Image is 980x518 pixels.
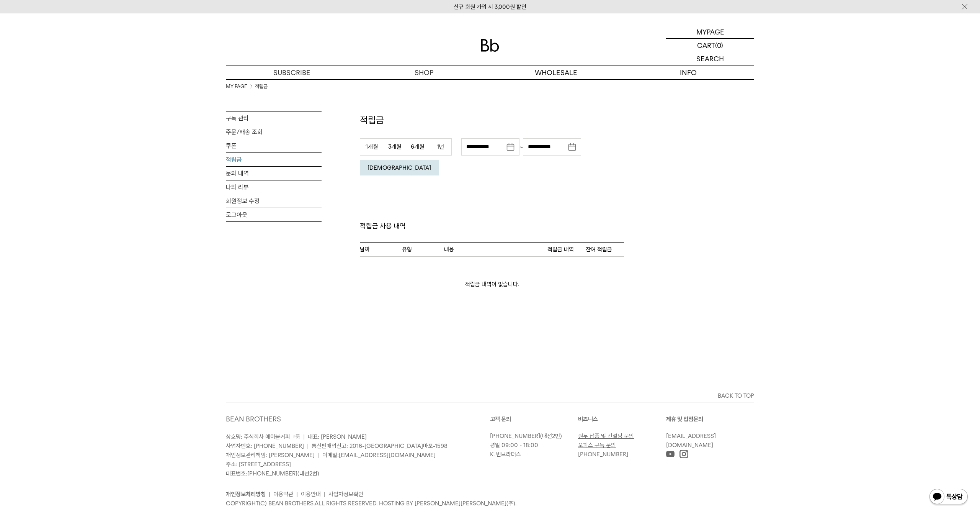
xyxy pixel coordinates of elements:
[360,160,439,175] button: [DEMOGRAPHIC_DATA]
[578,415,666,424] p: 비즈니스
[226,83,247,90] a: MY PAGE
[269,490,270,499] li: |
[666,39,754,52] a: CART (0)
[490,433,540,439] a: [PHONE_NUMBER]
[578,451,628,458] a: [PHONE_NUMBER]
[547,245,574,254] span: 적립금 내역
[226,125,322,139] a: 주문/배송 조회
[360,138,383,156] button: 1개월
[247,470,297,477] a: [PHONE_NUMBER]
[490,66,622,79] p: WHOLESALE
[360,280,624,289] p: 적립금 내역이 없습니다.
[578,442,616,449] a: 오피스 구독 문의
[226,167,322,180] a: 문의 내역
[226,443,304,449] span: 사업자번호: [PHONE_NUMBER]
[226,139,322,152] a: 쿠폰
[301,491,321,498] a: 이용안내
[383,138,406,156] button: 3개월
[255,83,268,90] a: 적립금
[226,208,322,221] a: 로그아웃
[402,242,444,256] th: 유형
[226,153,322,166] a: 적립금
[490,431,574,441] p: (내선2번)
[226,389,754,403] button: BACK TO TOP
[461,138,581,156] div: ~
[429,138,452,156] button: 1년
[666,415,754,424] p: 제휴 및 입점문의
[226,470,319,477] span: 대표번호: (내선2번)
[481,39,499,52] img: 로고
[273,491,293,498] a: 이용약관
[307,443,309,449] span: |
[318,452,319,459] span: |
[490,451,521,458] a: K. 빈브라더스
[303,433,305,440] span: |
[226,66,358,79] a: SUBSCRIBE
[444,242,547,256] th: 내용
[696,52,724,66] p: SEARCH
[578,433,634,439] a: 원두 납품 및 컨설팅 문의
[226,499,754,508] p: COPYRIGHT(C) BEAN BROTHERS. ALL RIGHTS RESERVED. HOSTING BY [PERSON_NAME][PERSON_NAME](주).
[360,221,624,242] span: 적립금 사용 내역
[666,25,754,39] a: MYPAGE
[360,242,402,256] th: 날짜
[308,433,367,440] span: 대표: [PERSON_NAME]
[226,491,266,498] a: 개인정보처리방침
[490,415,578,424] p: 고객 문의
[454,3,526,10] a: 신규 회원 가입 시 3,000원 할인
[666,433,716,449] a: [EMAIL_ADDRESS][DOMAIN_NAME]
[296,490,298,499] li: |
[226,415,281,423] a: BEAN BROTHERS
[226,433,300,440] span: 상호명: 주식회사 에이블커피그룹
[226,452,315,459] span: 개인정보관리책임: [PERSON_NAME]
[697,39,715,52] p: CART
[226,194,322,208] a: 회원정보 수정
[360,114,624,127] p: 적립금
[358,66,490,79] a: SHOP
[312,443,448,449] span: 통신판매업신고: 2016-[GEOGRAPHIC_DATA]마포-1598
[715,39,723,52] p: (0)
[367,164,431,171] em: [DEMOGRAPHIC_DATA]
[226,461,291,468] span: 주소: [STREET_ADDRESS]
[328,491,363,498] a: 사업자정보확인
[324,490,325,499] li: |
[339,452,436,459] a: [EMAIL_ADDRESS][DOMAIN_NAME]
[406,138,429,156] button: 6개월
[586,245,612,254] span: 잔여 적립금
[226,180,322,194] a: 나의 리뷰
[696,25,724,38] p: MYPAGE
[929,488,969,507] img: 카카오톡 채널 1:1 채팅 버튼
[322,452,436,459] span: 이메일:
[226,111,322,125] a: 구독 관리
[490,441,574,450] p: 평일 09:00 - 18:00
[622,66,754,79] p: INFO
